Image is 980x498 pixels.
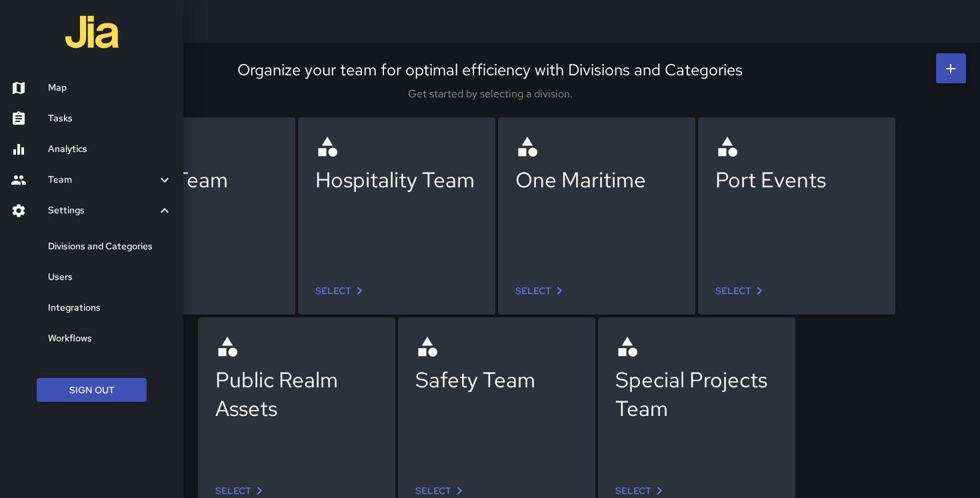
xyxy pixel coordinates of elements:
h6: Analytics [48,142,173,157]
button: Sign Out [37,378,147,403]
h6: Settings [48,203,157,218]
h6: Integrations [48,301,173,315]
h6: Divisions and Categories [48,239,173,254]
h6: Tasks [48,111,173,126]
h6: Workflows [48,331,173,346]
h6: Users [48,270,173,285]
h6: Team [48,173,157,187]
h6: Map [48,81,173,95]
img: jia-logo [65,5,119,59]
